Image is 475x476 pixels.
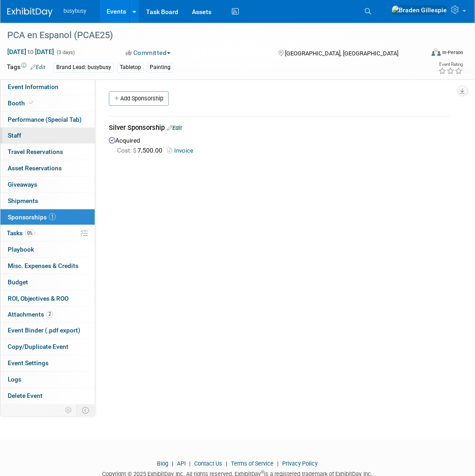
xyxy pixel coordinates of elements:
span: Booth [8,99,35,107]
span: Travel Reservations [8,148,63,155]
a: Privacy Policy [283,461,318,467]
a: Booth [0,95,95,111]
div: Silver Sponsorship [109,123,450,134]
a: Playbook [0,242,95,258]
span: Budget [8,278,28,286]
span: | [275,461,281,467]
span: Tasks [7,229,35,237]
a: Invoice [167,147,197,154]
span: Sponsorships [8,213,56,221]
span: 0% [25,230,35,237]
span: [DATE] [DATE] [7,48,54,56]
a: Event Settings [0,356,95,372]
span: Giveaways [8,181,37,188]
a: ROI, Objectives & ROO [0,291,95,307]
a: Giveaways [0,177,95,193]
div: Tabletop [117,63,144,72]
span: 2 [46,311,53,318]
span: [GEOGRAPHIC_DATA], [GEOGRAPHIC_DATA] [285,50,398,57]
a: Terms of Service [231,461,274,467]
a: Staff [0,128,95,144]
span: Playbook [8,246,34,253]
div: Event Format [393,47,464,61]
a: Sponsorships1 [0,209,95,225]
button: Committed [123,48,174,57]
div: Brand Lead: busybusy [54,63,114,72]
span: Performance (Special Tab) [8,116,82,123]
td: Personalize Event Tab Strip [61,405,77,416]
a: Asset Reservations [0,160,95,176]
span: Cost: $ [117,147,137,154]
a: Blog [157,461,169,467]
span: | [187,461,193,467]
span: Event Settings [8,360,49,367]
span: Shipments [8,197,38,204]
a: Logs [0,372,95,388]
span: ROI, Objectives & ROO [8,295,69,302]
a: Event Information [0,79,95,95]
a: Add Sponsorship [109,91,169,106]
span: | [224,461,230,467]
a: Misc. Expenses & Credits [0,258,95,274]
div: Painting [147,63,173,72]
div: PCA en Espanol (PCAE25) [4,27,418,44]
span: | [170,461,176,467]
a: Edit [167,124,182,131]
span: Delete Event [8,392,43,400]
a: Copy/Duplicate Event [0,339,95,355]
span: Event Information [8,83,59,90]
span: Misc. Expenses & Credits [8,262,78,269]
div: In-Person [442,49,464,56]
td: Toggle Event Tabs [77,405,95,416]
span: to [26,48,35,55]
a: Delete Event [0,388,95,404]
td: Tags [7,62,45,73]
a: Contact Us [195,461,223,467]
span: Asset Reservations [8,164,62,172]
span: busybusy [64,8,86,14]
a: Tasks0% [0,225,95,241]
img: Braden Gillespie [392,5,448,15]
img: ExhibitDay [7,8,53,17]
span: Event Binder (.pdf export) [8,327,80,334]
span: (3 days) [56,50,75,55]
a: API [177,461,186,467]
i: Booth reservation complete [29,100,34,105]
span: Copy/Duplicate Event [8,343,69,351]
img: Format-Inperson.png [432,49,441,56]
span: 1 [49,213,56,220]
a: Budget [0,274,95,290]
a: Attachments2 [0,307,95,323]
span: Logs [8,376,21,383]
a: Travel Reservations [0,144,95,160]
a: Event Binder (.pdf export) [0,323,95,339]
span: Staff [8,132,21,139]
div: Event Rating [439,62,463,67]
sup: ® [261,470,264,475]
span: 7,500.00 [117,147,166,154]
a: Performance (Special Tab) [0,112,95,128]
a: Edit [30,64,45,70]
a: Shipments [0,193,95,209]
div: Acquired [109,134,450,155]
span: Attachments [8,311,53,318]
